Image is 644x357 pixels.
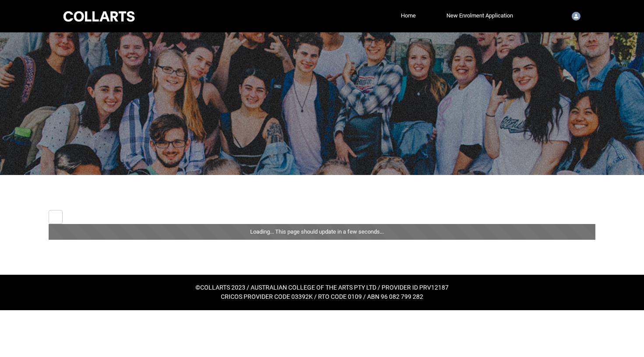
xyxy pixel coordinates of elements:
img: Student.rhartle.20241357 [572,12,580,21]
button: User Profile Student.rhartle.20241357 [570,8,583,22]
a: Home [399,9,418,22]
div: Loading... This page should update in a few seconds... [49,224,595,240]
a: New Enrolment Application [444,9,515,22]
button: Back [49,210,63,224]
